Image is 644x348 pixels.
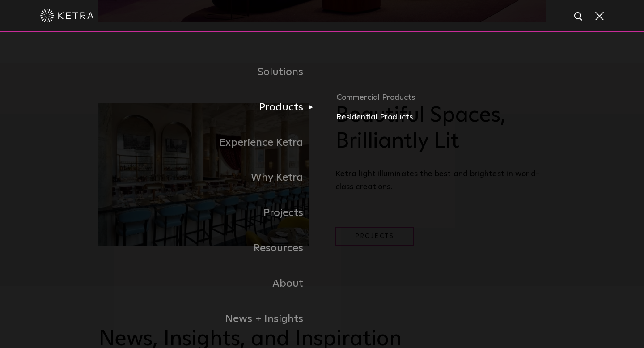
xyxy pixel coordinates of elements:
[573,11,585,22] img: search icon
[98,90,322,125] a: Products
[98,266,322,301] a: About
[98,301,322,337] a: News + Insights
[98,160,322,195] a: Why Ketra
[336,111,546,124] a: Residential Products
[98,55,322,90] a: Solutions
[98,231,322,266] a: Resources
[336,91,546,111] a: Commercial Products
[98,125,322,161] a: Experience Ketra
[40,9,94,22] img: ketra-logo-2019-white
[98,195,322,231] a: Projects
